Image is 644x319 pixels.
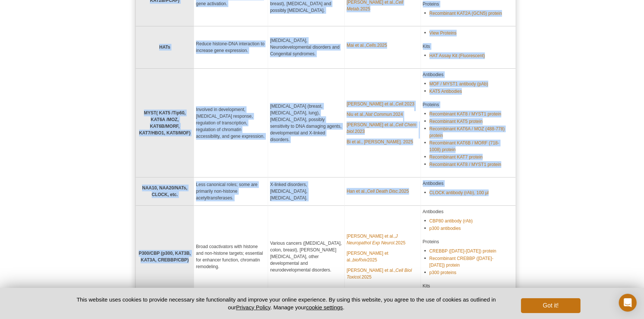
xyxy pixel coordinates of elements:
strong: MYST( KAT5 /Tip60, KAT6A /MOZ, KAT6B/MORF, KAT7/HBO1, KAT8/MOF) [139,110,190,136]
a: Niu et al.,Nat Commun.2024 [347,111,403,118]
td: Less canonical roles; some are primarily non-histone acetyltransferases. [194,178,268,206]
a: Recombinant KAT6B / MORF (718-1008) protein [429,140,507,153]
a: HAT Assay Kit (Fluorescent) [429,52,485,59]
a: CLOCK antibody (rAb), 100 µl [429,189,489,196]
button: Got it! [521,298,580,313]
a: View Proteins [429,30,457,36]
a: Han et al.,Cell Death Disc.2025 [347,188,409,195]
button: cookie settings [306,304,343,310]
p: This website uses cookies to provide necessary site functionality and improve your online experie... [64,296,509,311]
a: KAT5 Antibodies [429,88,462,95]
a: Bi et al., [PERSON_NAME]. 2025 [347,139,413,145]
a: Recombinant KAT5 protein [429,118,483,125]
a: Mai et al.,Cells.2025 [347,42,387,49]
a: MOF / MYST1 antibody (pAb) [429,81,488,87]
td: [MEDICAL_DATA] (breast, [MEDICAL_DATA], lung), [MEDICAL_DATA], possibly sensitivity to DNA damagi... [268,69,345,178]
em: Cells. [366,43,377,48]
td: Involved in development, [MEDICAL_DATA] response, regulation of transcription, regulation of chro... [194,69,268,178]
a: CBP80 antibody (rAb) [429,218,473,224]
a: [PERSON_NAME] et al.,Cell Biol Toxicol.2025 [347,267,418,280]
a: [PERSON_NAME] et al.,Cell Chem biol.2023 [347,121,418,135]
p: Antibodies [423,71,514,78]
em: Cell. [395,101,404,107]
p: Kits [423,43,514,50]
a: p300 antibodies [429,225,461,232]
td: X-linked disorders, [MEDICAL_DATA], [MEDICAL_DATA]. [268,178,345,206]
a: Recombinant KAT6A / MOZ (488-778) protein [429,126,507,139]
em: Nat Commun. [366,112,393,117]
a: p300 proteins [429,269,457,276]
a: [PERSON_NAME] et al.,J Neuropathol Exp Neurol.2025 [347,233,418,246]
a: Privacy Policy [236,304,270,310]
p: Proteins [423,1,514,7]
p: Proteins [423,238,514,245]
em: bioRxiv [352,257,367,263]
a: CREBBP ([DATE]-[DATE]) protein [429,248,496,254]
p: Proteins [423,101,514,108]
div: Open Intercom Messenger [619,294,637,312]
em: Cell Biol Toxicol. [347,268,412,280]
a: Recombinant CREBBP ([DATE]-[DATE]) protein [429,255,507,268]
strong: NAA10, NAA20/NATs, CLOCK, etc. [142,185,187,197]
td: [MEDICAL_DATA], Neurodevelopmental disorders and Congenital syndromes. [268,26,345,69]
a: [PERSON_NAME] et al.,Cell.2023 [347,101,414,107]
strong: P300/CBP (p300, KAT3B, KAT3A, CREBBP/CBP) [139,251,191,263]
td: Various cancers ([MEDICAL_DATA], colon, breast), [PERSON_NAME][MEDICAL_DATA], other developmental... [268,206,345,308]
a: Recombinant KAT7 protein [429,154,483,160]
a: [PERSON_NAME] et al.,bioRxiv2025 [347,250,418,263]
strong: HATs [159,45,170,50]
a: Recombinant KAT2A (GCN5) protein [429,10,502,17]
em: Cell Death Disc. [367,189,399,194]
p: Antibodies [423,180,514,187]
a: Recombinant KAT8 / MYST1 protein [429,161,501,168]
td: Broad coactivators with histone and non-histone targets; essential for enhancer function, chromat... [194,206,268,308]
em: Cell Chem biol. [347,122,416,134]
a: Recombinant KAT8 / MYST1 protein [429,111,501,117]
p: Antibodies [423,208,514,215]
td: Reduce histone-DNA interaction to increase gene expression. [194,26,268,69]
p: Kits [423,283,514,289]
